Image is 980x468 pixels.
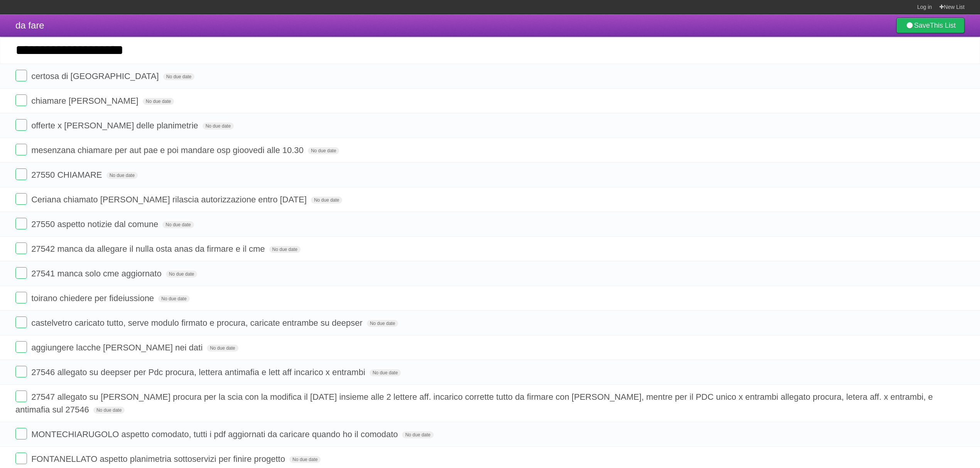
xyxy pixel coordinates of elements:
[15,292,27,303] label: Done
[15,316,27,328] label: Done
[15,168,27,180] label: Done
[367,320,398,327] span: No due date
[15,144,27,155] label: Done
[158,295,189,302] span: No due date
[163,73,194,80] span: No due date
[896,18,965,33] a: SaveThis List
[31,170,104,180] span: 27550 CHIAMARE
[311,197,342,204] span: No due date
[31,121,200,130] span: offerte x [PERSON_NAME] delle planimetrie
[15,453,27,464] label: Done
[15,392,933,414] span: 27547 allegato su [PERSON_NAME] procura per la scia con la modifica il [DATE] insieme alle 2 lett...
[31,244,267,254] span: 27542 manca da allegare il nulla osta anas da firmare e il cme
[31,96,140,106] span: chiamare [PERSON_NAME]
[402,431,433,438] span: No due date
[930,22,956,29] b: This List
[15,218,27,229] label: Done
[207,345,238,352] span: No due date
[269,246,301,253] span: No due date
[370,369,401,376] span: No due date
[308,147,339,154] span: No due date
[31,195,309,204] span: Ceriana chiamato [PERSON_NAME] rilascia autorizzazione entro [DATE]
[203,123,234,130] span: No due date
[15,20,44,30] span: da fare
[166,271,197,278] span: No due date
[15,366,27,377] label: Done
[15,391,27,402] label: Done
[31,145,306,155] span: mesenzana chiamare per aut pae e poi mandare osp gioovedi alle 10.30
[31,318,364,328] span: castelvetro caricato tutto, serve modulo firmato e procura, caricate entrambe su deepser
[289,456,321,463] span: No due date
[106,172,138,179] span: No due date
[15,267,27,279] label: Done
[31,367,367,377] span: 27546 allegato su deepser per Pdc procura, lettera antimafia e lett aff incarico x entrambi
[162,221,194,228] span: No due date
[15,193,27,205] label: Done
[15,70,27,81] label: Done
[31,454,287,464] span: FONTANELLATO aspetto planimetria sottoservizi per finire progetto
[31,429,400,439] span: MONTECHIARUGOLO aspetto comodato, tutti i pdf aggiornati da caricare quando ho il comodato
[15,428,27,439] label: Done
[31,219,160,229] span: 27550 aspetto notizie dal comune
[15,119,27,131] label: Done
[143,98,174,105] span: No due date
[31,343,204,352] span: aggiungere lacche [PERSON_NAME] nei dati
[31,71,161,81] span: certosa di [GEOGRAPHIC_DATA]
[31,293,156,303] span: toirano chiedere per fideiussione
[15,341,27,353] label: Done
[93,407,125,414] span: No due date
[15,94,27,106] label: Done
[31,269,164,278] span: 27541 manca solo cme aggiornato
[15,242,27,254] label: Done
